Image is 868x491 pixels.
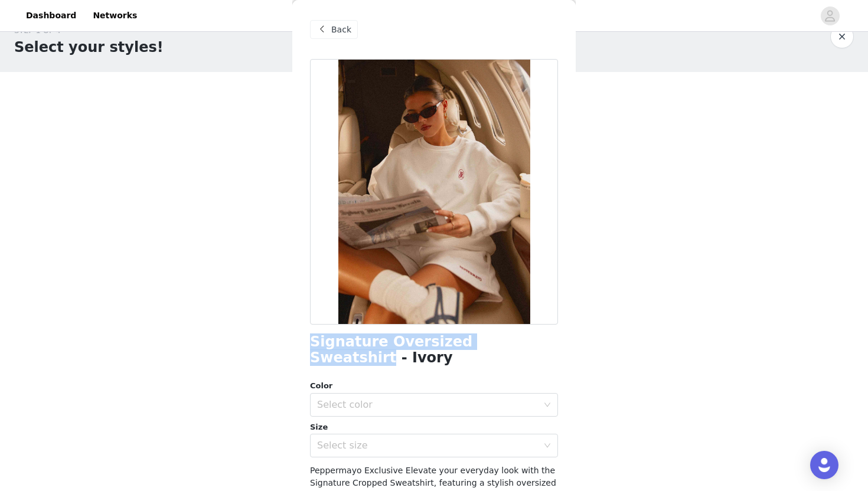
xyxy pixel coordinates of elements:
div: Size [310,421,558,433]
h1: Signature Oversized Sweatshirt - Ivory [310,334,558,366]
div: Color [310,380,558,392]
a: Networks [86,2,144,29]
a: Dashboard [19,2,83,29]
div: Select color [317,399,538,411]
i: icon: down [544,442,551,450]
div: Open Intercom Messenger [810,451,838,479]
i: icon: down [544,401,551,410]
span: Back [331,24,351,36]
div: Select size [317,440,538,451]
h1: Select your styles! [14,37,164,58]
div: avatar [824,6,836,25]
